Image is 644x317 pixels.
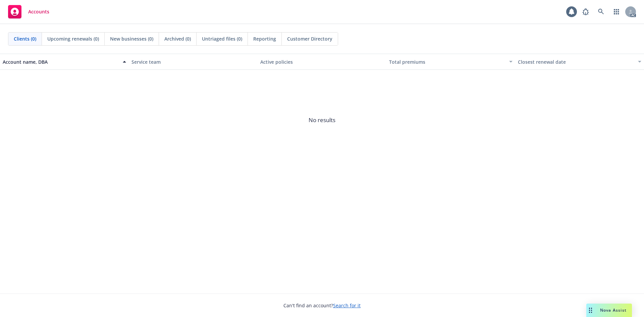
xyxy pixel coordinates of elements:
[389,58,505,65] div: Total premiums
[594,5,608,18] a: Search
[579,5,592,18] a: Report a Bug
[129,54,258,70] button: Service team
[258,54,386,70] button: Active policies
[586,304,595,317] div: Drag to move
[600,307,627,313] span: Nova Assist
[610,5,623,18] a: Switch app
[28,9,49,14] span: Accounts
[287,35,332,42] span: Customer Directory
[386,54,515,70] button: Total premiums
[333,302,361,309] a: Search for it
[202,35,242,42] span: Untriaged files (0)
[3,58,119,65] div: Account name, DBA
[515,54,644,70] button: Closest renewal date
[586,304,632,317] button: Nova Assist
[47,35,99,42] span: Upcoming renewals (0)
[14,35,36,42] span: Clients (0)
[131,58,255,65] div: Service team
[110,35,153,42] span: New businesses (0)
[164,35,191,42] span: Archived (0)
[253,35,276,42] span: Reporting
[260,58,384,65] div: Active policies
[283,302,361,309] span: Can't find an account?
[518,58,634,65] div: Closest renewal date
[5,2,52,21] a: Accounts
